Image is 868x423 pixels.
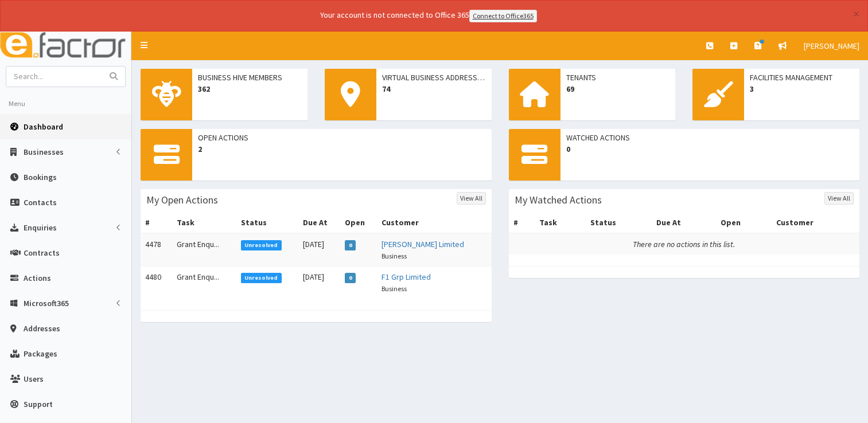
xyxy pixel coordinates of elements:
[804,41,859,51] span: [PERSON_NAME]
[24,197,57,207] span: Contacts
[198,83,302,95] span: 362
[141,266,172,299] td: 4480
[146,195,218,205] h3: My Open Actions
[586,212,652,233] th: Status
[198,143,486,155] span: 2
[535,212,586,233] th: Task
[172,212,236,233] th: Task
[633,239,735,249] i: There are no actions in this list.
[241,273,282,283] span: Unresolved
[469,10,537,22] a: Connect to Office365
[345,273,356,283] span: 0
[340,212,377,233] th: Open
[382,239,464,249] a: [PERSON_NAME] Limited
[377,212,491,233] th: Customer
[509,212,535,233] th: #
[24,348,57,359] span: Packages
[566,72,670,83] span: Tenants
[24,273,51,283] span: Actions
[716,212,772,233] th: Open
[198,72,302,83] span: Business Hive Members
[750,83,854,95] span: 3
[853,8,859,20] button: ×
[566,143,854,155] span: 0
[772,212,859,233] th: Customer
[241,240,282,250] span: Unresolved
[382,272,431,282] a: F1 Grp Limited
[236,212,298,233] th: Status
[824,192,854,205] a: View All
[298,212,341,233] th: Due At
[24,122,63,132] span: Dashboard
[652,212,716,233] th: Due At
[24,323,60,334] span: Addresses
[24,222,57,233] span: Enquiries
[566,132,854,143] span: Watched Actions
[298,266,341,299] td: [DATE]
[172,233,236,267] td: Grant Enqu...
[6,66,103,87] input: Search...
[24,399,53,409] span: Support
[24,298,69,308] span: Microsoft365
[795,32,868,60] a: [PERSON_NAME]
[24,248,60,258] span: Contracts
[198,132,486,143] span: Open Actions
[141,212,172,233] th: #
[141,233,172,267] td: 4478
[382,252,407,260] small: Business
[566,83,670,95] span: 69
[457,192,486,205] a: View All
[750,72,854,83] span: Facilities Management
[24,172,57,182] span: Bookings
[382,284,407,293] small: Business
[382,83,486,95] span: 74
[93,9,764,22] div: Your account is not connected to Office 365
[515,195,602,205] h3: My Watched Actions
[382,72,486,83] span: Virtual Business Addresses
[298,233,341,267] td: [DATE]
[24,374,44,384] span: Users
[345,240,356,250] span: 0
[172,266,236,299] td: Grant Enqu...
[24,147,64,157] span: Businesses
